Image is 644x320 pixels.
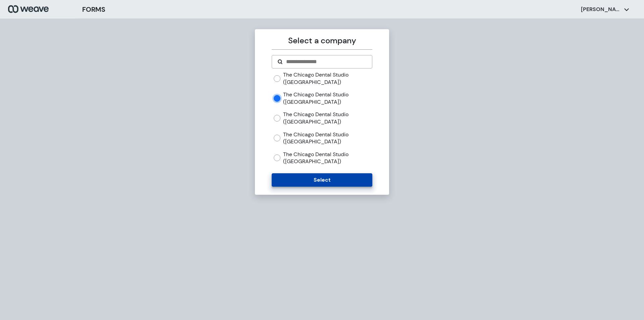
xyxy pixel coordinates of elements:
[283,131,372,145] label: The Chicago Dental Studio ([GEOGRAPHIC_DATA])
[283,71,372,86] label: The Chicago Dental Studio ([GEOGRAPHIC_DATA])
[283,111,372,125] label: The Chicago Dental Studio ([GEOGRAPHIC_DATA])
[283,91,372,105] label: The Chicago Dental Studio ([GEOGRAPHIC_DATA])
[272,173,372,187] button: Select
[581,6,621,13] p: [PERSON_NAME]
[283,151,372,165] label: The Chicago Dental Studio ([GEOGRAPHIC_DATA])
[82,4,105,14] h3: FORMS
[272,35,372,47] p: Select a company
[285,58,366,66] input: Search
